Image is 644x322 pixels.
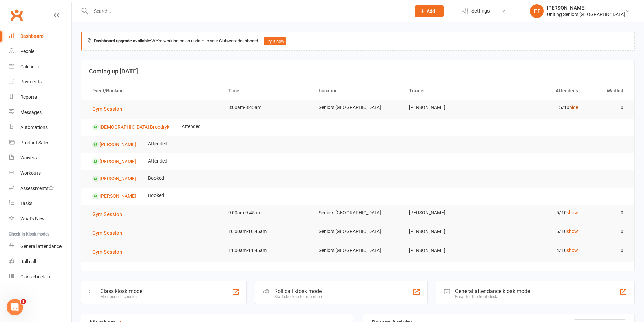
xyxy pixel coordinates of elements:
[9,181,71,196] a: Assessments
[100,158,136,164] a: [PERSON_NAME]
[494,224,584,240] td: 5/10
[9,44,71,59] a: People
[100,176,136,181] a: [PERSON_NAME]
[92,230,122,236] span: Gym Session
[9,29,71,44] a: Dashboard
[20,274,50,279] div: Class check-in
[313,82,403,99] th: Location
[9,105,71,120] a: Messages
[7,299,23,315] iframe: Intercom live chat
[403,205,494,221] td: [PERSON_NAME]
[175,119,207,134] td: Attended
[274,294,323,299] div: Staff check-in for members
[8,7,25,24] a: Clubworx
[9,90,71,105] a: Reports
[455,288,530,294] div: General attendance kiosk mode
[494,205,584,221] td: 5/10
[89,6,406,16] input: Search...
[9,135,71,150] a: Product Sales
[313,243,403,258] td: Seniors [GEOGRAPHIC_DATA]
[100,288,142,294] div: Class kiosk mode
[142,153,173,169] td: Attended
[427,8,435,14] span: Add
[20,94,37,100] div: Reports
[20,140,49,145] div: Product Sales
[222,82,313,99] th: Time
[20,33,44,39] div: Dashboard
[92,210,127,218] button: Gym Session
[313,224,403,240] td: Seniors [GEOGRAPHIC_DATA]
[455,294,530,299] div: Great for the front desk
[313,205,403,221] td: Seniors [GEOGRAPHIC_DATA]
[100,124,169,129] a: [DEMOGRAPHIC_DATA] Broodryk
[9,120,71,135] a: Automations
[403,224,494,240] td: [PERSON_NAME]
[9,59,71,74] a: Calendar
[20,244,62,249] div: General attendance
[9,239,71,254] a: General attendance kiosk mode
[92,248,127,256] button: Gym Session
[567,229,578,234] a: show
[100,294,142,299] div: Member self check-in
[20,125,48,130] div: Automations
[92,249,122,255] span: Gym Session
[100,193,136,198] a: [PERSON_NAME]
[567,210,578,215] a: show
[9,74,71,90] a: Payments
[584,243,629,258] td: 0
[20,64,39,69] div: Calendar
[547,5,625,11] div: [PERSON_NAME]
[9,150,71,166] a: Waivers
[9,166,71,181] a: Workouts
[20,49,34,54] div: People
[94,38,151,43] strong: Dashboard upgrade available:
[547,11,625,17] div: Uniting Seniors [GEOGRAPHIC_DATA]
[264,37,286,45] button: Try it now
[415,5,444,17] button: Add
[569,105,578,110] a: hide
[403,243,494,258] td: [PERSON_NAME]
[222,224,313,240] td: 10:00am-10:45am
[313,100,403,116] td: Seniors [GEOGRAPHIC_DATA]
[21,299,26,304] span: 1
[20,259,36,264] div: Roll call
[92,229,127,237] button: Gym Session
[567,248,578,253] a: show
[584,100,629,116] td: 0
[471,3,490,19] span: Settings
[9,254,71,269] a: Roll call
[20,79,42,84] div: Payments
[92,106,122,112] span: Gym Session
[142,136,173,152] td: Attended
[274,288,323,294] div: Roll call kiosk mode
[494,100,584,116] td: 5/10
[494,243,584,258] td: 4/10
[584,82,629,99] th: Waitlist
[20,216,45,221] div: What's New
[584,224,629,240] td: 0
[222,100,313,116] td: 8:00am-8:45am
[222,205,313,221] td: 9:00am-9:45am
[20,201,32,206] div: Tasks
[81,32,635,51] div: We're working on an update to your Clubworx dashboard.
[222,243,313,258] td: 11:00am-11:45am
[86,82,222,99] th: Event/Booking
[92,105,127,113] button: Gym Session
[92,211,122,217] span: Gym Session
[100,141,136,147] a: [PERSON_NAME]
[9,211,71,226] a: What's New
[20,155,37,160] div: Waivers
[89,68,627,75] h3: Coming up [DATE]
[530,4,544,18] div: EF
[403,100,494,116] td: [PERSON_NAME]
[403,82,494,99] th: Trainer
[584,205,629,221] td: 0
[142,170,170,186] td: Booked
[142,188,170,203] td: Booked
[9,196,71,211] a: Tasks
[20,170,41,176] div: Workouts
[20,109,42,115] div: Messages
[9,269,71,284] a: Class kiosk mode
[494,82,584,99] th: Attendees
[20,185,54,191] div: Assessments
